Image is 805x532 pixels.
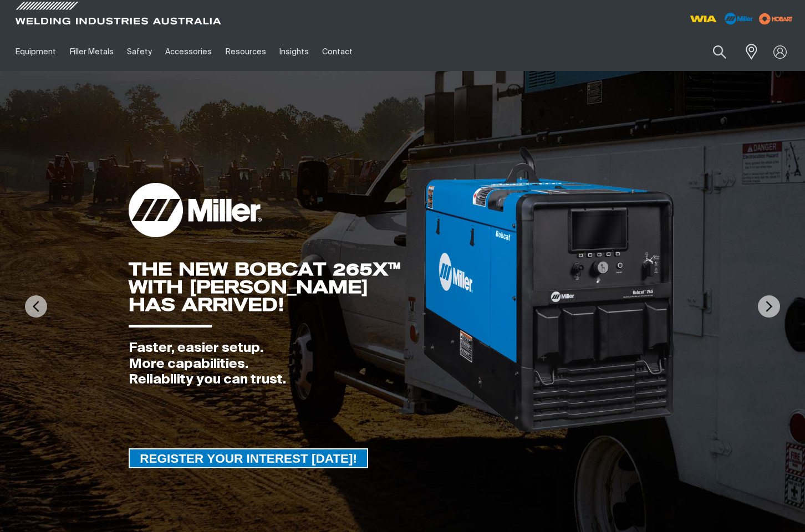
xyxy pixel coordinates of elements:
img: miller [756,11,796,27]
a: Contact [315,33,359,71]
a: Equipment [9,33,63,71]
button: Search products [701,39,738,65]
nav: Main [9,33,599,71]
div: THE NEW BOBCAT 265X™ WITH [PERSON_NAME] HAS ARRIVED! [129,260,421,314]
img: PrevArrow [25,295,47,318]
input: Product name or item number... [687,39,738,65]
div: Faster, easier setup. More capabilities. Reliability you can trust. [129,340,421,388]
a: Filler Metals [63,33,120,71]
a: REGISTER YOUR INTEREST TODAY! [129,448,368,468]
span: REGISTER YOUR INTEREST [DATE]! [130,448,367,468]
img: NextArrow [758,295,780,318]
a: Safety [120,33,159,71]
a: Resources [219,33,273,71]
a: Accessories [159,33,218,71]
a: Insights [273,33,315,71]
